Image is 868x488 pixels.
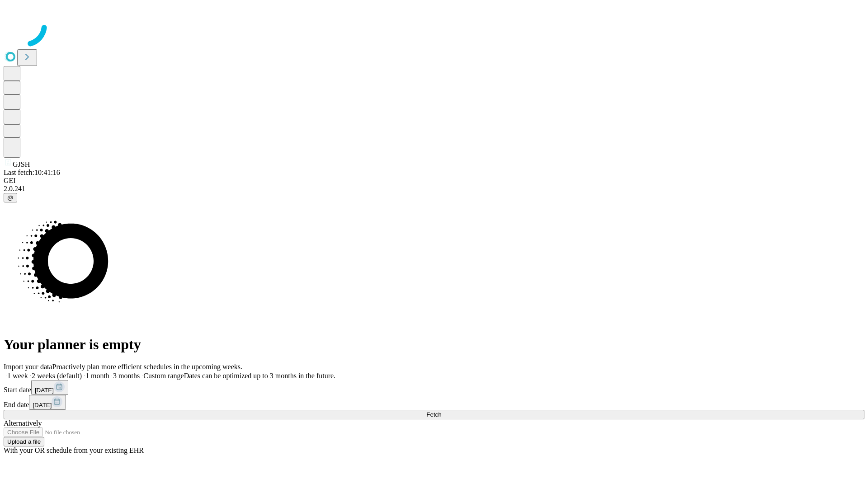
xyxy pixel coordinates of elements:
[184,372,335,380] span: Dates can be optimized up to 3 months in the future.
[4,169,60,176] span: Last fetch: 10:41:16
[29,395,66,410] button: [DATE]
[143,372,184,380] span: Custom range
[4,410,864,419] button: Fetch
[13,160,30,168] span: GJSH
[31,380,68,395] button: [DATE]
[4,177,864,185] div: GEI
[4,336,864,353] h1: Your planner is empty
[33,402,52,408] span: [DATE]
[4,193,17,202] button: @
[4,419,42,427] span: Alternatively
[426,411,441,418] span: Fetch
[7,194,14,201] span: @
[7,372,28,380] span: 1 week
[4,363,52,371] span: Import your data
[52,363,242,371] span: Proactively plan more efficient schedules in the upcoming weeks.
[4,380,864,395] div: Start date
[85,372,109,380] span: 1 month
[32,372,82,380] span: 2 weeks (default)
[113,372,140,380] span: 3 months
[4,446,144,454] span: With your OR schedule from your existing EHR
[4,437,44,446] button: Upload a file
[4,395,864,410] div: End date
[35,387,54,394] span: [DATE]
[4,185,864,193] div: 2.0.241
